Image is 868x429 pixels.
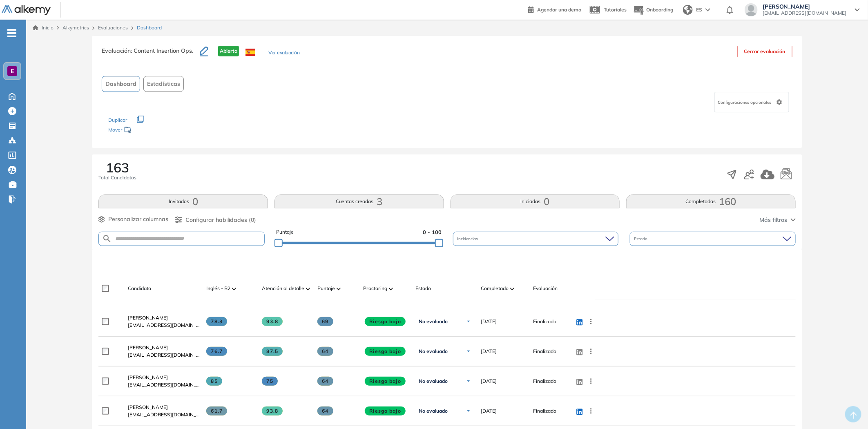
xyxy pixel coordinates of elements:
[533,285,558,292] span: Evaluación
[630,232,795,246] div: Estado
[365,317,406,326] span: Riesgo bajo
[98,215,168,223] button: Personalizar columnas
[626,194,796,208] button: Completadas160
[317,285,335,292] span: Puntaje
[128,404,168,410] span: [PERSON_NAME]
[481,285,509,292] span: Completado
[419,378,448,384] span: No evaluado
[274,194,444,208] button: Cuentas creadas3
[108,215,168,223] span: Personalizar columnas
[128,381,200,389] span: [EMAIL_ADDRESS][DOMAIN_NAME]
[481,407,497,415] span: [DATE]
[466,409,471,413] img: Ícono de flecha
[419,318,448,325] span: No evaluado
[206,407,227,416] span: 61.7
[137,24,162,31] span: Dashboard
[415,285,431,292] span: Estado
[634,236,649,242] span: Estado
[481,348,497,355] span: [DATE]
[7,32,16,34] i: -
[646,7,673,13] span: Onboarding
[365,377,406,386] span: Riesgo bajo
[763,3,847,10] span: [PERSON_NAME]
[262,285,304,292] span: Atención al detalle
[466,379,471,384] img: Ícono de flecha
[705,8,710,11] img: arrow
[466,349,471,354] img: Ícono de flecha
[128,374,168,380] span: [PERSON_NAME]
[633,1,673,19] button: Onboarding
[457,236,480,242] span: Incidencias
[262,347,283,356] span: 87.5
[604,7,627,13] span: Tutoriales
[131,47,193,54] span: : Content Insertion Ops.
[317,347,333,356] span: 64
[206,285,230,292] span: Inglés - B2
[102,234,112,244] img: SEARCH_ALT
[128,404,200,411] a: [PERSON_NAME]
[262,407,283,416] span: 93.8
[98,194,268,208] button: Invitados0
[128,344,200,351] a: [PERSON_NAME]
[528,4,581,14] a: Agendar una demo
[128,351,200,359] span: [EMAIL_ADDRESS][DOMAIN_NAME]
[718,99,773,105] span: Configuraciones opcionales
[175,216,256,224] button: Configurar habilidades (0)
[268,49,299,58] button: Ver evaluación
[206,317,227,326] span: 78.3
[143,76,184,92] button: Estadísticas
[419,408,448,414] span: No evaluado
[11,68,14,74] span: E
[737,46,792,57] button: Cerrar evaluación
[33,24,54,31] a: Inicio
[683,5,693,15] img: world
[206,347,227,356] span: 76.7
[262,317,283,326] span: 93.8
[337,288,341,290] img: [missing "en.ARROW_ALT" translation]
[760,216,788,224] span: Más filtros
[128,315,168,321] span: [PERSON_NAME]
[365,347,406,356] span: Riesgo bajo
[2,5,51,16] img: Logo
[128,322,200,329] span: [EMAIL_ADDRESS][DOMAIN_NAME]
[128,411,200,418] span: [EMAIL_ADDRESS][DOMAIN_NAME]
[533,407,556,415] span: Finalizado
[363,285,387,292] span: Proctoring
[389,288,393,290] img: [missing "en.ARROW_ALT" translation]
[714,92,789,112] div: Configuraciones opcionales
[537,7,581,13] span: Agendar una demo
[510,288,514,290] img: [missing "en.ARROW_ALT" translation]
[128,344,168,351] span: [PERSON_NAME]
[218,46,239,56] span: Abierta
[481,378,497,385] span: [DATE]
[306,288,310,290] img: [missing "en.ARROW_ALT" translation]
[98,174,136,181] span: Total Candidatos
[102,46,200,63] h3: Evaluación
[128,285,151,292] span: Candidato
[106,161,129,174] span: 163
[317,377,333,386] span: 64
[419,348,448,355] span: No evaluado
[245,49,255,56] img: ESP
[317,317,333,326] span: 69
[108,123,190,138] div: Mover
[453,232,618,246] div: Incidencias
[423,228,442,236] span: 0 - 100
[128,314,200,322] a: [PERSON_NAME]
[108,117,127,123] span: Duplicar
[533,378,556,385] span: Finalizado
[105,80,136,88] span: Dashboard
[262,377,278,386] span: 75
[760,216,796,224] button: Más filtros
[276,228,294,236] span: Puntaje
[206,377,222,386] span: 85
[185,216,256,224] span: Configurar habilidades (0)
[696,6,702,13] span: ES
[451,194,620,208] button: Iniciadas0
[763,10,847,16] span: [EMAIL_ADDRESS][DOMAIN_NAME]
[62,25,89,31] span: Alkymetrics
[317,407,333,416] span: 64
[147,80,180,88] span: Estadísticas
[365,407,406,416] span: Riesgo bajo
[232,288,236,290] img: [missing "en.ARROW_ALT" translation]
